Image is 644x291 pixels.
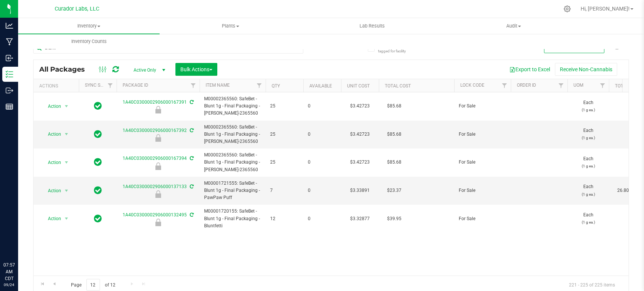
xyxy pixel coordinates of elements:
inline-svg: Reports [6,103,13,110]
a: Go to the first page [37,279,48,289]
a: Filter [596,79,609,92]
a: Unit Cost [347,83,370,89]
a: Filter [187,79,200,92]
button: Receive Non-Cannabis [555,63,617,76]
a: UOM [573,83,583,88]
a: Inventory [18,18,160,34]
a: Filter [253,79,266,92]
inline-svg: Outbound [6,87,13,94]
span: Each [572,155,604,170]
span: Curador Labs, LLC [55,6,99,12]
span: Hi, [PERSON_NAME]! [581,6,630,12]
span: 25 [270,159,299,166]
span: Action [41,213,61,224]
inline-svg: Inventory [6,70,13,78]
td: $3.42723 [341,121,379,149]
span: Action [41,157,61,168]
span: 0 [308,187,337,194]
span: select [62,213,71,224]
div: Actions [39,83,76,89]
inline-svg: Analytics [6,22,13,29]
span: Audit [443,23,584,29]
a: Plants [160,18,301,34]
td: $3.42723 [341,92,379,121]
a: Available [309,83,332,89]
a: Lock Code [460,83,484,88]
span: For Sale [459,159,506,166]
p: 07:57 AM CDT [3,262,15,282]
span: select [62,101,71,112]
span: select [62,157,71,168]
span: In Sync [94,185,102,196]
p: 09/24 [3,282,15,288]
span: Plants [160,23,301,29]
td: $3.32877 [341,205,379,233]
span: M00002365560: SafeBet - Blunt 1g - Final Packaging - [PERSON_NAME]-2365560 [204,95,261,117]
span: M00001721555: SafeBet - Blunt 1g - Final Packaging - PawPaw Puff [204,180,261,202]
p: (1 g ea.) [572,162,604,170]
span: Each [572,211,604,226]
span: Bulk Actions [180,66,212,72]
span: $85.68 [383,101,405,112]
span: $39.95 [383,213,405,224]
div: Manage settings [563,5,572,12]
span: Page of 12 [65,279,121,291]
span: M00002365560: SafeBet - Blunt 1g - Final Packaging - [PERSON_NAME]-2365560 [204,124,261,145]
span: Sync from Compliance System [189,100,194,105]
a: Sync Status [85,83,114,88]
div: For Sale [115,190,201,198]
span: Inventory Counts [61,38,117,45]
span: Action [41,129,61,139]
a: Filter [498,79,511,92]
span: In Sync [94,157,102,167]
a: 1A40C0300002906000132495 [123,212,187,217]
span: Sync from Compliance System [189,212,194,217]
span: Action [41,101,61,112]
span: In Sync [94,129,102,139]
a: Lab Results [301,18,443,34]
a: Inventory Counts [18,34,160,49]
span: In Sync [94,213,102,224]
span: 25 [270,103,299,110]
div: For Sale [115,106,201,113]
td: $3.33891 [341,177,379,205]
span: 26.8000 [613,185,638,196]
inline-svg: Inbound [6,54,13,62]
span: In Sync [94,101,102,111]
div: For Sale [115,134,201,142]
span: Each [572,183,604,198]
span: 7 [270,187,299,194]
span: Sync from Compliance System [189,184,194,189]
inline-svg: Manufacturing [6,38,13,46]
iframe: Resource center unread badge [22,230,31,239]
span: Action [41,185,61,196]
span: Sync from Compliance System [189,128,194,133]
span: 25 [270,131,299,138]
a: 1A40C0300002906000167392 [123,128,187,133]
span: Each [572,127,604,141]
a: Item Name [206,83,230,88]
p: (1 g ea.) [572,106,604,113]
span: 0 [308,131,337,138]
a: Package ID [123,83,148,88]
input: 12 [86,279,100,291]
button: Bulk Actions [175,63,217,76]
span: Each [572,99,604,113]
td: $3.42723 [341,149,379,177]
span: 0 [308,215,337,222]
span: select [62,129,71,139]
a: Filter [104,79,117,92]
span: 12 [270,215,299,222]
a: Filter [555,79,567,92]
span: 221 - 225 of 225 items [563,279,621,290]
a: 1A40C0300002906000167394 [123,156,187,161]
a: Order Id [517,83,536,88]
span: For Sale [459,103,506,110]
span: All Packages [39,65,92,74]
button: Export to Excel [504,63,555,76]
span: M00001720155: SafeBet - Blunt 1g - Final Packaging - Bluntfetti [204,208,261,230]
span: $85.68 [383,129,405,140]
span: Lab Results [349,23,395,29]
a: Total Cost [385,83,411,89]
span: $85.68 [383,157,405,168]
